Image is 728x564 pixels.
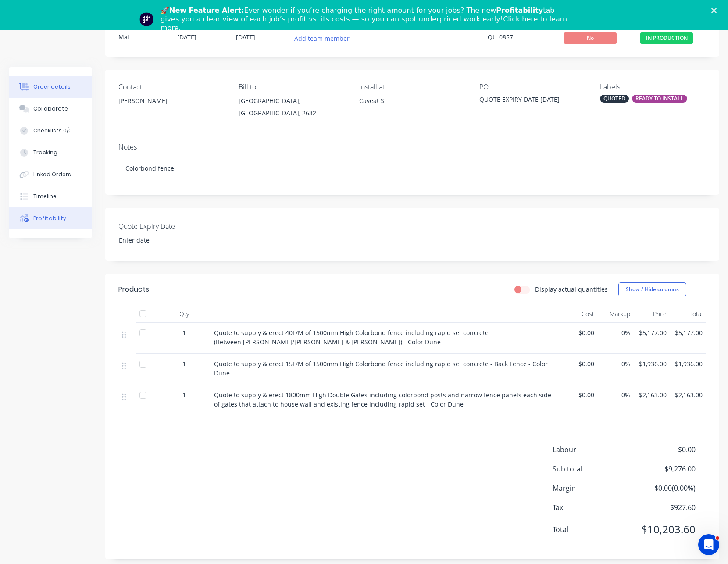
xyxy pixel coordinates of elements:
[618,282,686,296] button: Show / Hide columns
[598,305,634,323] div: Markup
[177,33,196,41] span: [DATE]
[161,6,575,32] div: 🚀 Ever wonder if you’re charging the right amount for your jobs? The new tab gives you a clear vi...
[561,305,598,323] div: Cost
[640,32,693,46] button: IN PRODUCTION
[214,360,550,377] span: Quote to supply & erect 15L/M of 1500mm High Colorbond fence including rapid set concrete - Back ...
[33,83,71,91] div: Order details
[553,464,631,474] span: Sub total
[553,524,631,535] span: Total
[634,305,670,323] div: Price
[631,483,696,493] span: $0.00 ( 0.00 %)
[711,8,720,13] div: Close
[118,155,706,182] div: Colorbond fence
[214,328,492,346] span: Quote to supply & erect 40L/M of 1500mm High Colorbond fence including rapid set concrete (Betwee...
[535,285,608,294] label: Display actual quantities
[479,83,585,91] div: PO
[33,171,71,178] div: Linked Orders
[214,391,553,408] span: Quote to supply & erect 1800mm High Double Gates including colorbond posts and narrow fence panel...
[9,207,92,229] button: Profitability
[637,359,667,368] span: $1,936.00
[601,359,631,368] span: 0%
[239,95,345,123] div: [GEOGRAPHIC_DATA], [GEOGRAPHIC_DATA], 2632
[359,95,465,107] div: Caveat St
[631,464,696,474] span: $9,276.00
[182,359,186,368] span: 1
[565,390,594,400] span: $0.00
[600,95,629,103] div: QUOTED
[674,390,703,400] span: $2,163.00
[553,502,631,513] span: Tax
[488,32,553,42] div: QU-0857
[33,193,57,200] div: Timeline
[601,390,631,400] span: 0%
[698,534,719,555] iframe: Intercom live chat
[479,95,585,107] div: QUOTE EXPIRY DATE [DATE]
[637,328,667,337] span: $5,177.00
[113,234,222,247] input: Enter date
[169,6,244,14] b: New Feature Alert:
[9,98,92,120] button: Collaborate
[359,95,465,123] div: Caveat St
[359,83,465,91] div: Install at
[637,390,667,400] span: $2,163.00
[118,143,706,151] div: Notes
[118,95,225,123] div: [PERSON_NAME]
[674,359,703,368] span: $1,936.00
[640,32,693,43] span: IN PRODUCTION
[565,359,594,368] span: $0.00
[9,76,92,98] button: Order details
[239,83,345,91] div: Bill to
[182,390,186,400] span: 1
[118,32,167,42] div: Mal
[496,6,543,14] b: Profitability
[236,33,255,41] span: [DATE]
[600,83,706,91] div: Labels
[564,32,617,43] span: No
[9,142,92,164] button: Tracking
[33,127,72,135] div: Checklists 0/0
[553,483,631,493] span: Margin
[632,95,687,103] div: READY TO INSTALL
[182,328,186,337] span: 1
[670,305,707,323] div: Total
[674,328,703,337] span: $5,177.00
[631,521,696,537] span: $10,203.60
[139,12,153,26] img: Profile image for Team
[631,502,696,513] span: $927.60
[33,214,66,222] div: Profitability
[565,328,594,337] span: $0.00
[553,444,631,455] span: Labour
[9,164,92,186] button: Linked Orders
[9,186,92,207] button: Timeline
[118,221,228,232] label: Quote Expiry Date
[118,95,225,107] div: [PERSON_NAME]
[601,328,631,337] span: 0%
[161,15,567,32] a: Click here to learn more.
[158,305,211,323] div: Qty
[290,32,354,44] button: Add team member
[33,149,57,157] div: Tracking
[118,83,225,91] div: Contact
[631,444,696,455] span: $0.00
[33,105,68,113] div: Collaborate
[118,284,149,295] div: Products
[239,95,345,119] div: [GEOGRAPHIC_DATA], [GEOGRAPHIC_DATA], 2632
[295,32,354,44] button: Add team member
[9,120,92,142] button: Checklists 0/0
